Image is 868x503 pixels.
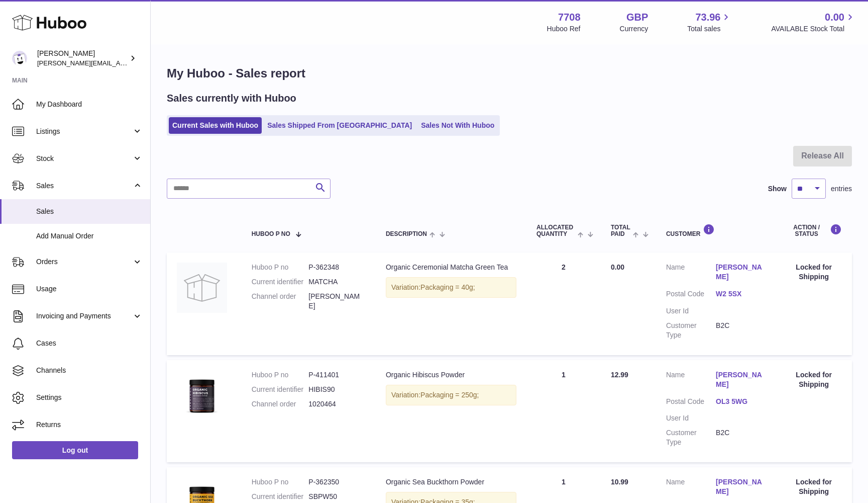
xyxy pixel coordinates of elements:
a: Log out [12,441,138,459]
span: [PERSON_NAME][EMAIL_ADDRESS][DOMAIN_NAME] [37,59,201,67]
span: 0.00 [825,11,844,24]
span: Huboo P no [252,231,290,237]
div: Locked for Shipping [786,477,842,496]
dd: 1020464 [308,399,366,409]
div: Organic Hibiscus Powder [386,370,516,380]
span: Packaging = 250g; [420,391,479,399]
span: Total sales [687,24,732,34]
dt: Channel order [252,399,309,409]
dd: P-362350 [308,477,366,487]
a: OL3 5WG [716,397,766,406]
dt: Huboo P no [252,477,309,487]
a: 73.96 Total sales [687,11,732,34]
span: Packaging = 40g; [420,283,475,291]
a: [PERSON_NAME] [716,263,766,282]
div: Variation: [386,385,516,405]
a: W2 5SX [716,289,766,299]
h1: My Huboo - Sales report [167,65,852,81]
dt: Name [666,477,716,499]
dt: Current identifier [252,277,309,287]
span: entries [831,184,852,194]
span: Usage [36,284,143,294]
img: no-photo.jpg [177,263,227,313]
div: Locked for Shipping [786,370,842,389]
div: Currency [620,24,648,34]
div: Customer [666,224,766,237]
a: Sales Shipped From [GEOGRAPHIC_DATA] [264,117,415,134]
dd: SBPW50 [308,492,366,501]
dt: Current identifier [252,492,309,501]
dd: P-411401 [308,370,366,380]
a: [PERSON_NAME] [716,370,766,389]
dd: P-362348 [308,263,366,272]
dd: [PERSON_NAME] [308,292,366,311]
dt: Channel order [252,292,309,311]
td: 2 [526,253,601,355]
dd: B2C [716,428,766,447]
span: AVAILABLE Stock Total [771,24,856,34]
span: Invoicing and Payments [36,311,132,321]
a: 0.00 AVAILABLE Stock Total [771,11,856,34]
div: [PERSON_NAME] [37,49,128,68]
span: ALLOCATED Quantity [536,224,575,237]
div: Locked for Shipping [786,263,842,282]
img: 77081700557576.jpg [177,370,227,421]
dt: Name [666,263,716,284]
dd: HIBIS90 [308,385,366,394]
h2: Sales currently with Huboo [167,92,296,105]
td: 1 [526,360,601,462]
a: Current Sales with Huboo [169,117,262,134]
span: Channels [36,366,143,375]
dd: MATCHA [308,277,366,287]
dt: Huboo P no [252,263,309,272]
span: 10.99 [611,478,628,486]
span: Description [386,231,427,237]
span: 0.00 [611,263,624,271]
dt: Customer Type [666,321,716,340]
a: Sales Not With Huboo [417,117,498,134]
dt: Postal Code [666,397,716,409]
span: Add Manual Order [36,231,143,241]
span: Total paid [611,224,630,237]
dt: Current identifier [252,385,309,394]
span: Sales [36,181,132,191]
div: Action / Status [786,224,842,237]
dt: User Id [666,306,716,316]
dd: B2C [716,321,766,340]
span: 12.99 [611,371,628,379]
span: Returns [36,420,143,430]
label: Show [768,184,787,194]
span: Cases [36,339,143,348]
strong: GBP [626,11,648,24]
strong: 7708 [558,11,581,24]
span: Sales [36,207,143,216]
dt: Postal Code [666,289,716,301]
span: Settings [36,393,143,402]
div: Organic Ceremonial Matcha Green Tea [386,263,516,272]
dt: User Id [666,413,716,423]
span: Orders [36,257,132,267]
span: My Dashboard [36,100,143,109]
span: Listings [36,127,132,136]
dt: Name [666,370,716,392]
dt: Huboo P no [252,370,309,380]
img: victor@erbology.co [12,51,27,66]
span: Stock [36,154,132,163]
div: Huboo Ref [547,24,581,34]
div: Variation: [386,277,516,298]
span: 73.96 [695,11,720,24]
dt: Customer Type [666,428,716,447]
div: Organic Sea Buckthorn Powder [386,477,516,487]
a: [PERSON_NAME] [716,477,766,496]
